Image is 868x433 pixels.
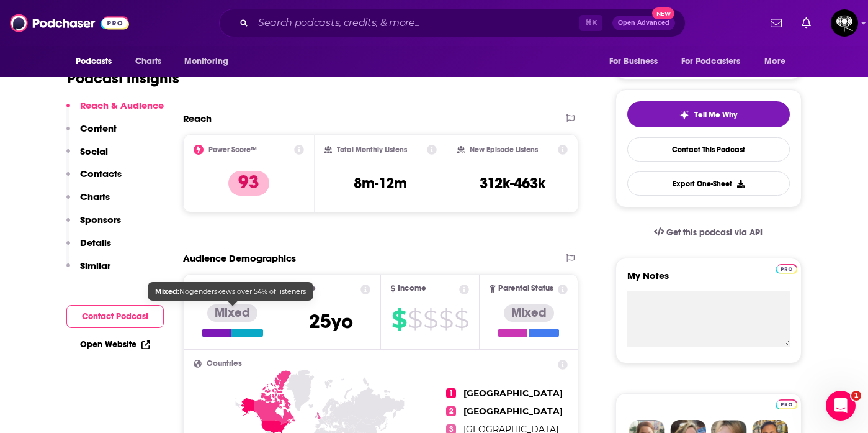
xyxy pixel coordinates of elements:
span: Monitoring [184,53,228,70]
button: Charts [66,191,110,214]
span: Podcasts [76,53,112,70]
img: Podchaser - Follow, Share and Rate Podcasts [10,11,129,35]
span: Open Advanced [618,20,669,26]
span: Charts [135,53,162,70]
span: For Podcasters [681,53,741,70]
a: Charts [127,50,169,73]
span: Parental Status [498,285,553,293]
div: Search podcasts, credits, & more... [219,9,686,37]
span: $ [454,309,468,329]
a: Open Website [80,339,150,350]
button: Content [66,122,117,145]
a: Show notifications dropdown [766,12,787,34]
h2: Audience Demographics [183,252,296,264]
button: Reach & Audience [66,99,164,122]
span: [GEOGRAPHIC_DATA] [463,406,563,417]
span: New [652,7,674,19]
span: Income [398,285,426,293]
p: Social [80,145,108,157]
button: open menu [176,50,244,73]
button: open menu [756,50,801,73]
button: Social [66,145,108,168]
h3: 312k-463k [480,174,545,193]
button: Similar [66,260,110,283]
img: Podchaser Pro [776,264,797,274]
span: $ [439,309,453,329]
span: Tell Me Why [694,110,737,120]
div: Mixed [207,304,257,322]
img: tell me why sparkle [679,110,689,120]
a: Show notifications dropdown [797,12,816,34]
span: $ [408,309,422,329]
h2: Power Score™ [208,145,257,154]
a: Pro website [776,398,797,409]
a: Get this podcast via API [644,217,773,248]
span: No gender skews over 54% of listeners [155,287,306,296]
div: Mixed [504,304,554,322]
p: Sponsors [80,214,121,226]
span: Get this podcast via API [666,227,763,238]
a: Contact This Podcast [627,137,790,162]
span: Countries [207,360,242,368]
span: 2 [446,406,456,416]
span: 1 [851,391,861,401]
button: Show profile menu [831,9,858,37]
span: [GEOGRAPHIC_DATA] [463,388,563,399]
span: 25 yo [309,309,353,334]
button: open menu [601,50,674,73]
h3: 8m-12m [354,174,407,193]
button: Export One-Sheet [627,171,790,196]
button: Details [66,237,111,260]
span: $ [423,309,437,329]
p: Similar [80,260,110,271]
h1: Podcast Insights [67,69,179,88]
p: Charts [80,191,110,203]
h2: New Episode Listens [470,145,538,154]
span: 1 [446,388,456,398]
button: Contact Podcast [66,305,164,328]
span: ⌘ K [579,15,602,31]
p: Reach & Audience [80,99,164,111]
h2: Reach [183,112,212,124]
span: More [764,53,785,70]
p: Contacts [80,168,122,180]
h2: Total Monthly Listens [337,145,407,154]
button: Open AdvancedNew [612,16,675,30]
a: Pro website [776,262,797,274]
span: Logged in as columbiapub [831,9,858,37]
span: For Business [609,53,658,70]
b: Mixed: [155,287,179,296]
button: open menu [673,50,759,73]
span: $ [391,309,406,329]
label: My Notes [627,270,790,291]
button: Contacts [66,168,122,191]
img: Podchaser Pro [776,399,797,409]
img: User Profile [831,9,858,37]
input: Search podcasts, credits, & more... [253,13,579,33]
p: Content [80,122,117,134]
button: open menu [67,50,128,73]
iframe: Intercom live chat [826,391,856,421]
button: tell me why sparkleTell Me Why [627,101,790,127]
p: 93 [228,171,269,196]
button: Sponsors [66,214,121,237]
p: Details [80,237,111,248]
